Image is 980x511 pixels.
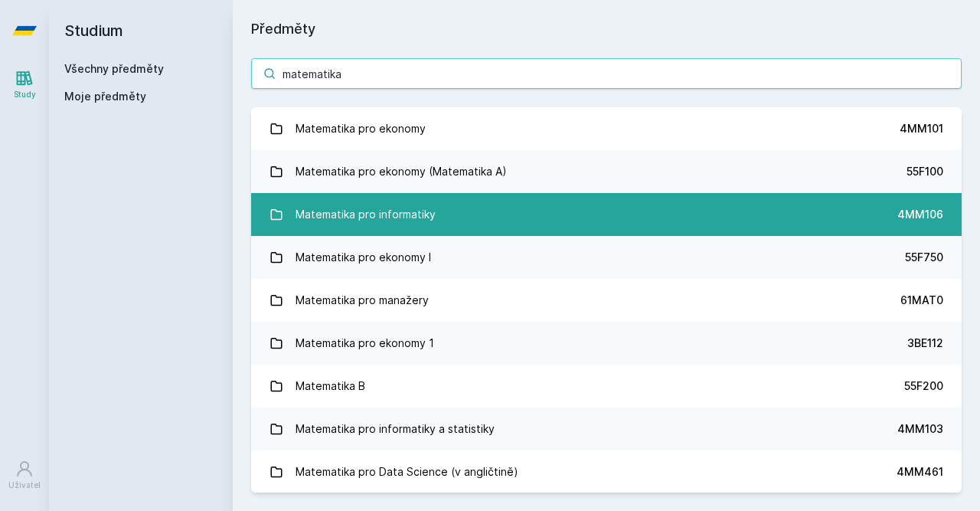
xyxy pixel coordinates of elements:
div: Matematika B [296,371,365,401]
div: 61MAT0 [900,293,943,308]
div: Matematika pro ekonomy I [296,242,431,273]
div: Matematika pro ekonomy [296,113,426,144]
div: Matematika pro informatiky [296,199,436,230]
div: 55F100 [906,164,943,179]
span: Moje předměty [64,89,146,104]
a: Všechny předměty [64,62,164,75]
a: Matematika pro informatiky a statistiky 4MM103 [251,408,962,450]
a: Study [3,61,46,108]
div: Matematika pro informatiky a statistiky [296,414,495,444]
div: 55F750 [905,250,943,265]
div: 4MM106 [897,207,943,222]
a: Matematika B 55F200 [251,365,962,408]
a: Matematika pro ekonomy (Matematika A) 55F100 [251,150,962,193]
h1: Předměty [251,18,962,40]
input: Název nebo ident předmětu… [251,58,962,89]
div: Matematika pro ekonomy 1 [296,328,434,359]
div: Matematika pro Data Science (v angličtině) [296,457,518,487]
div: 3BE112 [907,336,943,351]
a: Matematika pro ekonomy 4MM101 [251,107,962,150]
div: 4MM461 [897,464,943,480]
div: Uživatel [8,480,41,491]
div: Matematika pro manažery [296,285,429,316]
div: 4MM103 [897,421,943,437]
a: Matematika pro ekonomy I 55F750 [251,236,962,279]
div: 55F200 [904,378,943,394]
a: Uživatel [3,452,46,499]
a: Matematika pro informatiky 4MM106 [251,193,962,236]
div: 4MM101 [900,121,943,136]
a: Matematika pro ekonomy 1 3BE112 [251,322,962,365]
div: Matematika pro ekonomy (Matematika A) [296,156,507,187]
div: Study [14,89,36,100]
a: Matematika pro manažery 61MAT0 [251,279,962,322]
a: Matematika pro Data Science (v angličtině) 4MM461 [251,450,962,493]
